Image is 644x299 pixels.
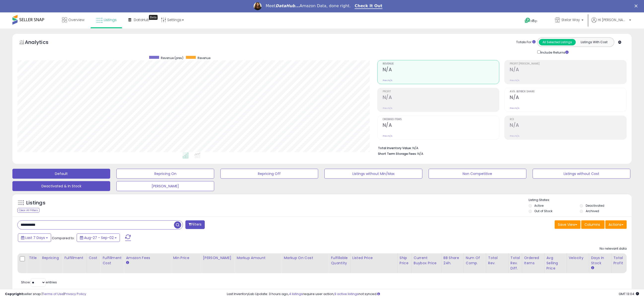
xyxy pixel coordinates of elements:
[26,199,45,206] h5: Listings
[586,209,599,213] label: Archived
[157,12,188,27] a: Settings
[591,255,609,266] div: Days In Stock
[64,292,86,296] a: Privacy Policy
[18,233,51,242] button: Last 7 Days
[531,19,537,23] span: Help
[524,255,542,266] div: Ordered Items
[400,255,409,266] div: Ship Price
[185,220,205,229] button: Filters
[42,255,60,261] div: Repricing
[510,118,626,121] span: ROI
[104,17,117,22] span: Listings
[561,17,580,22] span: Stelar Way
[510,95,626,101] h2: N/A
[324,169,422,179] button: Listings without Min/Max
[524,17,531,24] i: Get Help
[619,292,639,296] span: 2025-09-11 13:04 GMT
[383,63,499,65] span: Revenue
[25,39,58,47] h5: Analytics
[116,169,214,179] button: Repricing On
[5,292,23,296] strong: Copyright
[581,220,605,229] button: Columns
[29,255,38,261] div: Title
[510,63,626,65] span: Profit [PERSON_NAME]
[254,2,262,10] img: Profile image for Georgie
[529,198,632,202] p: Listing States:
[12,181,110,191] button: Deactivated & In Stock
[282,253,329,273] th: The percentage added to the cost of goods (COGS) that forms the calculator for Min & Max prices.
[331,255,348,266] div: Fulfillable Quantity
[266,3,351,8] div: Meet Amazon Data, done right.
[613,255,632,266] div: Total Profit
[534,209,552,213] label: Out of Stock
[21,280,57,285] span: Show: entries
[383,79,392,82] small: Prev: N/A
[126,261,129,265] small: Amazon Fees.
[576,39,612,45] button: Listings With Cost
[510,79,519,82] small: Prev: N/A
[89,255,99,261] div: Cost
[510,255,520,271] div: Total Rev. Diff.
[510,90,626,93] span: Avg. Buybox Share
[12,169,110,179] button: Default
[58,12,88,27] a: Overview
[534,203,543,208] label: Active
[92,12,120,27] a: Listings
[569,255,587,261] div: Velocity
[510,122,626,129] h2: N/A
[275,3,300,8] i: DataHub...
[116,181,214,191] button: [PERSON_NAME]
[510,134,519,137] small: Prev: N/A
[383,90,499,93] span: Profit
[466,255,484,266] div: Num of Comp.
[161,56,183,60] span: Revenue (prev)
[534,49,575,55] div: Include Returns
[355,3,382,9] a: Check It Out
[488,255,506,266] div: Total Rev.
[443,255,462,266] div: BB Share 24h.
[383,95,499,101] h2: N/A
[383,107,392,110] small: Prev: N/A
[378,152,417,156] b: Short Term Storage Fees:
[555,220,580,229] button: Save View
[635,4,640,7] div: Close
[237,255,279,261] div: Markup Amount
[586,203,604,208] label: Deactivated
[429,169,526,179] button: Non Competitive
[134,17,149,22] span: DataHub
[546,255,565,271] div: Avg Selling Price
[102,255,122,266] div: Fulfillment Cost
[198,56,210,60] span: Revenue
[334,292,359,296] a: 9 active listings
[125,12,153,27] a: DataHub
[383,67,499,73] h2: N/A
[42,292,64,296] a: Terms of Use
[414,255,439,266] div: Current Buybox Price
[25,235,45,240] span: Last 7 Days
[521,14,547,29] a: Help
[591,17,631,29] a: Hi [PERSON_NAME]
[516,40,536,45] div: Totals For
[52,236,75,240] span: Compared to:
[352,255,395,261] div: Listed Price
[417,151,423,156] span: N/A
[17,208,39,213] div: Clear All Filters
[584,222,600,227] span: Columns
[378,145,623,151] li: N/A
[551,12,587,29] a: Stelar Way
[5,292,86,297] div: seller snap | |
[227,292,639,297] div: Last InventoryLab Update: 3 hours ago, require user action, not synced.
[539,39,576,45] button: All Selected Listings
[220,169,318,179] button: Repricing Off
[149,15,158,20] div: Tooltip anchor
[289,292,303,296] a: 4 listings
[605,220,627,229] button: Actions
[383,134,392,137] small: Prev: N/A
[126,255,169,261] div: Amazon Fees
[203,255,232,261] div: [PERSON_NAME]
[68,17,84,22] span: Overview
[378,146,412,150] b: Total Inventory Value:
[64,255,84,261] div: Fulfillment
[600,246,627,251] div: No relevant data
[591,266,594,270] small: Days In Stock.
